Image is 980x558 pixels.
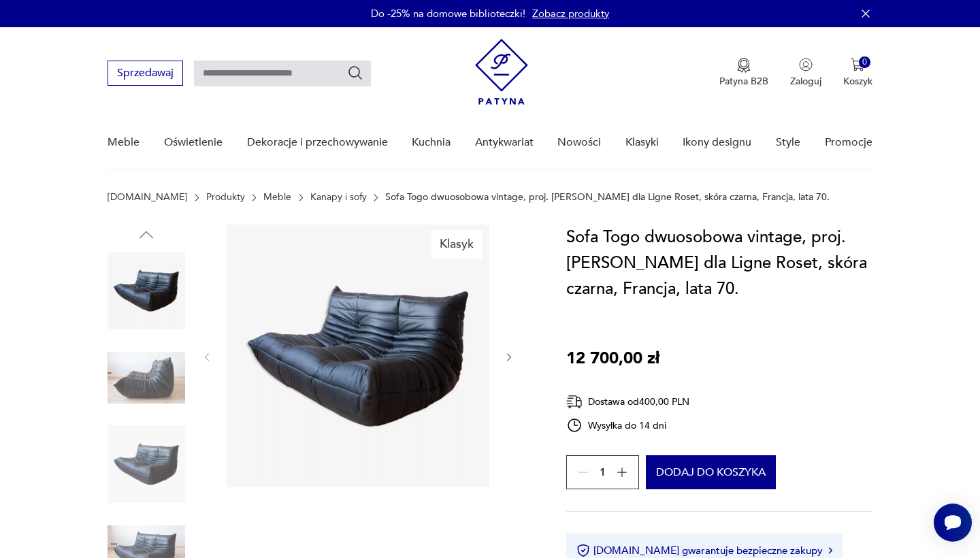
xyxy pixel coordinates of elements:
[566,417,689,433] div: Wysyłka do 14 dni
[851,58,864,71] img: Ikona koszyka
[790,75,821,88] p: Zaloguj
[108,425,185,503] img: Zdjęcie produktu Sofa Togo dwuosobowa vintage, proj. M. Ducaroy dla Ligne Roset, skóra czarna, Fr...
[347,65,363,81] button: Szukaj
[371,7,525,20] p: Do -25% na domowe biblioteczki!
[310,192,367,203] a: Kanapy i sofy
[790,58,821,88] button: Zaloguj
[557,116,601,169] a: Nowości
[719,58,768,88] button: Patyna B2B
[566,346,659,372] p: 12 700,00 zł
[475,116,534,169] a: Antykwariat
[576,544,590,557] img: Ikona certyfikatu
[385,192,830,203] p: Sofa Togo dwuosobowa vintage, proj. [PERSON_NAME] dla Ligne Roset, skóra czarna, Francja, lata 70.
[576,544,832,557] button: [DOMAIN_NAME] gwarantuje bezpieczne zakupy
[799,58,813,71] img: Ikonka użytkownika
[646,455,776,489] button: Dodaj do koszyka
[825,116,872,169] a: Promocje
[566,225,872,302] h1: Sofa Togo dwuosobowa vintage, proj. [PERSON_NAME] dla Ligne Roset, skóra czarna, Francja, lata 70.
[108,192,187,203] a: [DOMAIN_NAME]
[263,192,291,203] a: Meble
[247,116,388,169] a: Dekoracje i przechowywanie
[227,225,489,487] img: Zdjęcie produktu Sofa Togo dwuosobowa vintage, proj. M. Ducaroy dla Ligne Roset, skóra czarna, Fr...
[828,547,832,554] img: Ikona strzałki w prawo
[108,339,185,416] img: Zdjęcie produktu Sofa Togo dwuosobowa vintage, proj. M. Ducaroy dla Ligne Roset, skóra czarna, Fr...
[412,116,451,169] a: Kuchnia
[566,393,689,410] div: Dostawa od 400,00 PLN
[737,58,751,73] img: Ikona medalu
[108,252,185,329] img: Zdjęcie produktu Sofa Togo dwuosobowa vintage, proj. M. Ducaroy dla Ligne Roset, skóra czarna, Fr...
[719,75,768,88] p: Patyna B2B
[843,75,872,88] p: Koszyk
[108,69,183,79] a: Sprzedawaj
[719,58,768,88] a: Ikona medaluPatyna B2B
[776,116,800,169] a: Style
[206,192,245,203] a: Produkty
[600,468,606,477] span: 1
[934,504,972,542] iframe: Smartsupp widget button
[625,116,659,169] a: Klasyki
[475,39,528,105] img: Patyna - sklep z meblami i dekoracjami vintage
[164,116,223,169] a: Oświetlenie
[683,116,751,169] a: Ikony designu
[108,61,183,86] button: Sprzedawaj
[859,56,870,68] div: 0
[566,393,583,410] img: Ikona dostawy
[431,230,482,259] div: Klasyk
[532,7,609,20] a: Zobacz produkty
[108,116,140,169] a: Meble
[843,58,872,88] button: 0Koszyk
